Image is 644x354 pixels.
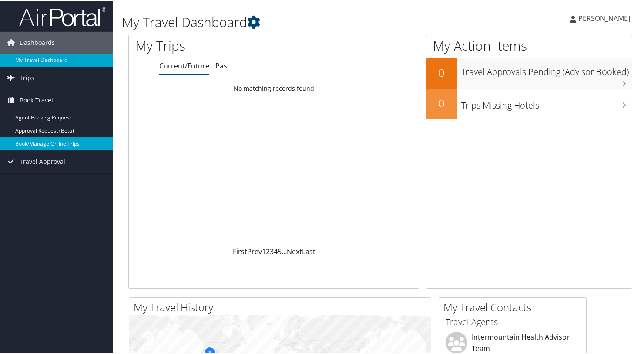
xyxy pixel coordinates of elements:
td: No matching records found [129,80,419,95]
a: 3 [270,246,274,255]
span: Trips [20,66,34,88]
a: 5 [278,246,282,255]
a: 4 [274,246,278,255]
span: Book Travel [20,88,53,110]
h1: My Trips [135,36,292,54]
span: Travel Approval [20,150,65,172]
a: 2 [266,246,270,255]
h2: 0 [426,95,457,110]
a: Past [215,60,230,70]
a: [PERSON_NAME] [570,4,639,31]
h1: My Action Items [426,36,632,54]
a: 0Trips Missing Hotels [426,88,632,119]
a: 0Travel Approvals Pending (Advisor Booked) [426,58,632,88]
a: Current/Future [159,60,209,70]
h2: My Travel History [134,299,431,314]
span: … [282,246,287,255]
h2: 0 [426,65,457,79]
span: Dashboards [20,31,55,53]
h1: My Travel Dashboard [122,12,466,31]
a: First [233,246,247,255]
span: [PERSON_NAME] [576,13,630,22]
img: airportal-logo.png [19,6,106,26]
a: Last [302,246,315,255]
a: Prev [247,246,262,255]
a: 1 [262,246,266,255]
h3: Trips Missing Hotels [461,94,632,111]
h2: My Travel Contacts [443,299,586,314]
h3: Travel Agents [446,315,580,327]
a: Next [287,246,302,255]
h3: Travel Approvals Pending (Advisor Booked) [461,61,632,77]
